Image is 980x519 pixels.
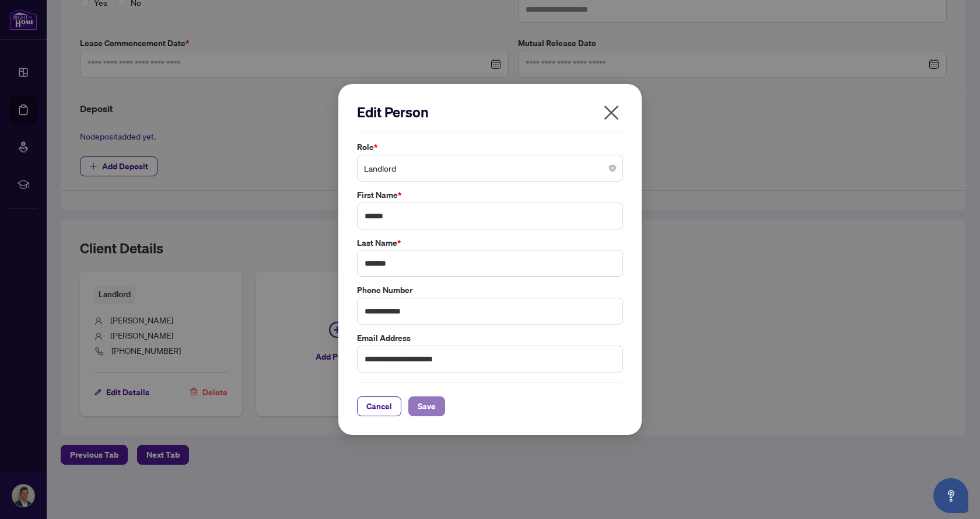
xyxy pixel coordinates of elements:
[357,236,623,249] label: Last Name
[357,103,623,121] h2: Edit Person
[602,103,621,122] span: close
[609,165,616,172] span: close-circle
[933,478,968,513] button: Open asap
[357,396,401,416] button: Cancel
[366,397,392,416] span: Cancel
[364,157,616,179] span: Landlord
[418,397,436,416] span: Save
[408,396,445,416] button: Save
[357,189,623,201] label: First Name
[357,141,623,154] label: Role
[357,332,623,344] label: Email Address
[357,284,623,297] label: Phone Number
